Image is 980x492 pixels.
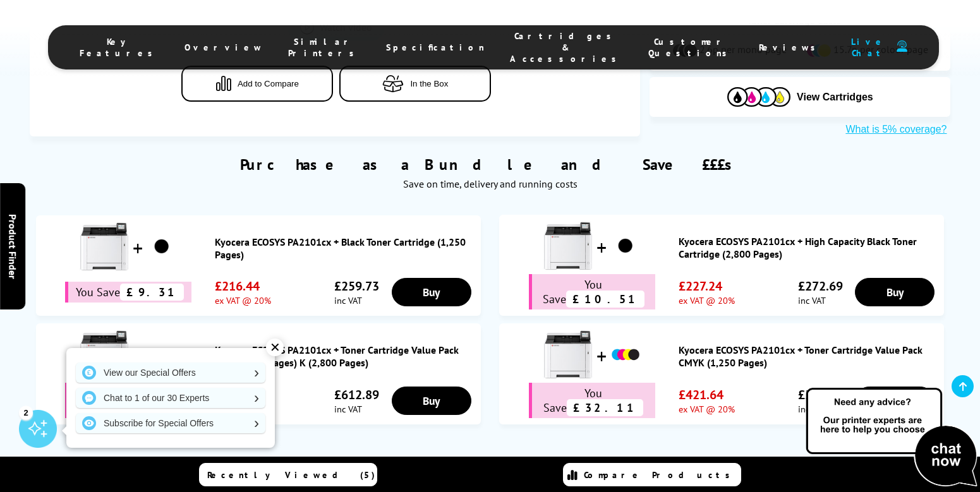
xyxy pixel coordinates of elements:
div: You Save [529,274,655,309]
img: Kyocera ECOSYS PA2101cx + High Capacity Black Toner Cartridge (2,800 Pages) [610,231,641,262]
img: Kyocera ECOSYS PA2101cx + Black Toner Cartridge (1,250 Pages) [146,231,178,263]
span: inc VAT [334,294,379,306]
span: Reviews [759,42,822,53]
span: £9.31 [120,284,184,301]
img: Open Live Chat window [803,386,980,489]
span: Overview [185,42,263,53]
button: In the Box [339,65,491,101]
button: Add to Compare [181,65,333,101]
span: £421.64 [679,387,735,403]
img: Kyocera ECOSYS PA2101cx + Black Toner Cartridge (1,250 Pages) [79,222,130,272]
a: Compare Products [563,463,741,486]
a: Buy [392,387,471,415]
span: inc VAT [798,294,843,306]
a: Recently Viewed (5) [199,463,377,486]
span: Live Chat [847,36,890,59]
img: Kyocera ECOSYS PA2101cx + Toner Cartridge Value Pack CMYK (1,250 Pages) [543,330,593,380]
a: Subscribe for Special Offers [76,413,265,433]
span: £227.24 [679,278,735,294]
div: 2 [19,405,33,419]
button: View Cartridges [659,87,941,107]
span: Key Features [80,36,159,59]
a: Chat to 1 of our 30 Experts [76,388,265,408]
img: Kyocera ECOSYS PA2101cx + Toner Cartridge Value Pack CMY (2,400 Pages) K (2,800 Pages) [79,330,130,380]
div: You Save [65,282,191,303]
a: View our Special Offers [76,363,265,383]
span: Cartridges & Accessories [510,30,623,64]
span: £272.69 [798,278,843,294]
a: Kyocera ECOSYS PA2101cx + High Capacity Black Toner Cartridge (2,800 Pages) [679,235,938,260]
span: ex VAT @ 20% [215,294,271,306]
a: Buy [855,278,935,306]
div: You Save [529,383,655,418]
div: Save on time, delivery and running costs [45,177,935,190]
span: Specification [386,42,485,53]
div: You Save [65,383,191,418]
span: Recently Viewed (5) [207,469,375,481]
img: Kyocera ECOSYS PA2101cx + Toner Cartridge Value Pack CMYK (1,250 Pages) [610,339,641,371]
div: Purchase as a Bundle and Save £££s [30,136,951,196]
a: Buy [392,278,471,306]
span: Product Finder [6,213,19,279]
img: Kyocera ECOSYS PA2101cx + High Capacity Black Toner Cartridge (2,800 Pages) [543,221,593,272]
span: £10.51 [566,291,644,308]
span: £216.44 [215,278,271,294]
span: inc VAT [798,403,843,415]
span: Similar Printers [288,36,361,59]
div: ✕ [266,339,284,356]
img: Kyocera ECOSYS PA2101cx + Toner Cartridge Value Pack CMY (2,400 Pages) K (2,800 Pages) [146,339,178,371]
span: £612.89 [334,387,379,403]
span: £505.97 [798,387,843,403]
img: Cartridges [727,87,790,107]
a: Kyocera ECOSYS PA2101cx + Toner Cartridge Value Pack CMYK (1,250 Pages) [679,344,938,369]
span: Add to Compare [238,78,299,88]
img: user-headset-duotone.svg [897,40,907,52]
span: ex VAT @ 20% [679,294,735,306]
button: What is 5% coverage? [842,123,950,136]
span: Compare Products [584,469,737,481]
a: Kyocera ECOSYS PA2101cx + Black Toner Cartridge (1,250 Pages) [215,236,475,261]
span: inc VAT [334,403,379,415]
span: Customer Questions [648,36,734,59]
span: ex VAT @ 20% [679,403,735,415]
a: Kyocera ECOSYS PA2101cx + Toner Cartridge Value Pack CMY (2,400 Pages) K (2,800 Pages) [215,344,475,369]
span: In the Box [410,78,448,88]
span: £259.73 [334,278,379,294]
span: View Cartridges [797,92,873,103]
span: £32.11 [567,399,643,416]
